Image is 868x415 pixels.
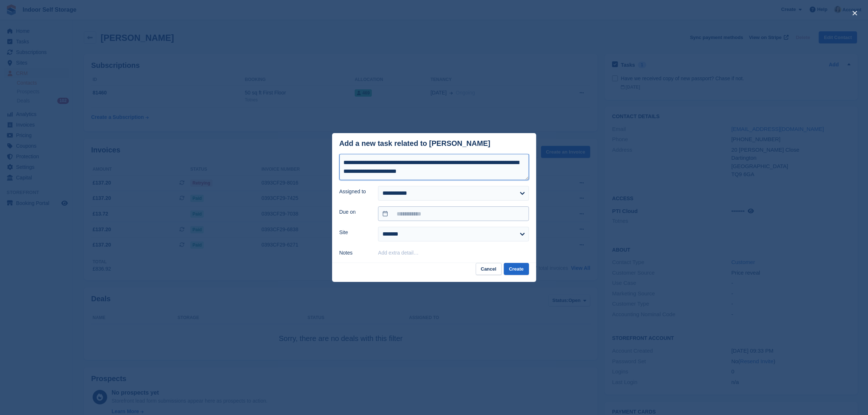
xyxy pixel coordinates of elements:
label: Notes [339,249,370,257]
label: Assigned to [339,188,370,195]
label: Due on [339,208,370,216]
button: Add extra detail… [378,250,419,256]
button: close [849,7,861,19]
button: Create [504,263,529,275]
div: Add a new task related to [PERSON_NAME] [339,139,491,148]
label: Site [339,229,370,236]
button: Cancel [476,263,502,275]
